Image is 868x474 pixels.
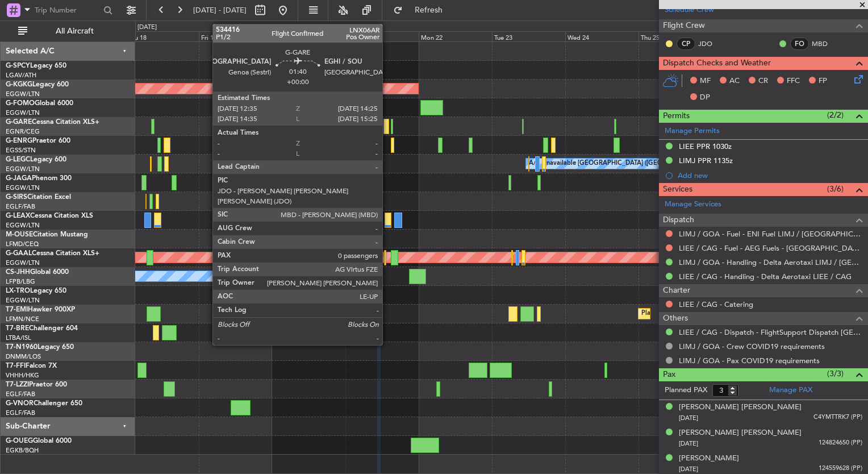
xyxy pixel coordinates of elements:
[388,1,456,19] button: Refresh
[663,368,675,381] span: Pax
[6,109,40,117] a: EGGW/LTN
[492,31,565,41] div: Tue 23
[679,327,862,337] a: LIEE / CAG - Dispatch - FlightSupport Dispatch [GEOGRAPHIC_DATA]
[813,413,862,422] span: C4YMTTRK7 (PP)
[6,269,30,276] span: CS-JHH
[6,334,31,342] a: LTBA/ISL
[6,363,57,369] a: T7-FFIFalcon 7X
[6,306,75,313] a: T7-EMIHawker 900XP
[6,175,72,182] a: G-JAGAPhenom 300
[6,344,37,351] span: T7-N1960
[199,31,272,41] div: Fri 19
[679,257,862,267] a: LIMJ / GOA - Handling - Delta Aerotaxi LIMJ / [GEOGRAPHIC_DATA]
[6,127,40,136] a: EGNR/CEG
[6,63,66,69] a: G-SPCYLegacy 650
[700,92,710,103] span: DP
[827,109,844,121] span: (2/2)
[6,288,66,294] a: LX-TROLegacy 650
[6,381,67,388] a: T7-LZZIPraetor 600
[6,438,72,444] a: G-OUEGGlobal 6000
[679,427,802,439] div: [PERSON_NAME] [PERSON_NAME]
[665,385,707,396] label: Planned PAX
[6,381,29,388] span: T7-LZZI
[6,184,40,192] a: EGGW/LTN
[6,231,88,238] a: M-OUSECitation Mustang
[679,453,739,464] div: [PERSON_NAME]
[663,183,692,196] span: Services
[787,76,800,87] span: FFC
[6,400,82,407] a: G-VNORChallenger 650
[6,325,78,332] a: T7-BREChallenger 604
[6,371,39,380] a: VHHH/HKG
[6,221,40,230] a: EGGW/LTN
[6,213,30,219] span: G-LEAX
[6,240,39,248] a: LFMD/CEQ
[6,344,74,351] a: T7-N1960Legacy 650
[6,81,69,88] a: G-KGKGLegacy 600
[663,312,688,325] span: Others
[6,90,40,98] a: EGGW/LTN
[679,243,862,253] a: LIEE / CAG - Fuel - AEG Fuels - [GEOGRAPHIC_DATA] / CAG
[6,119,99,126] a: G-GARECessna Citation XLS+
[529,155,713,172] div: A/C Unavailable [GEOGRAPHIC_DATA] ([GEOGRAPHIC_DATA])
[193,5,247,15] span: [DATE] - [DATE]
[812,39,837,49] a: MBD
[698,39,724,49] a: JDO
[663,57,771,70] span: Dispatch Checks and Weather
[790,38,809,50] div: FO
[6,71,36,80] a: LGAV/ATH
[6,100,35,107] span: G-FOMO
[6,202,35,211] a: EGLF/FAB
[665,199,721,210] a: Manage Services
[769,385,812,396] a: Manage PAX
[6,315,39,323] a: LFMN/NCE
[30,27,120,35] span: All Aircraft
[758,76,768,87] span: CR
[6,175,32,182] span: G-JAGA
[6,259,40,267] a: EGGW/LTN
[6,213,93,219] a: G-LEAXCessna Citation XLS
[6,400,34,407] span: G-VNOR
[6,325,29,332] span: T7-BRE
[678,171,862,180] div: Add new
[6,63,30,69] span: G-SPCY
[419,31,492,41] div: Mon 22
[827,183,844,195] span: (3/6)
[819,438,862,448] span: 124824650 (PP)
[679,414,698,422] span: [DATE]
[6,277,35,286] a: LFPB/LBG
[679,229,862,239] a: LIMJ / GOA - Fuel - ENI Fuel LIMJ / [GEOGRAPHIC_DATA]
[679,465,698,473] span: [DATE]
[6,250,32,257] span: G-GAAL
[819,76,827,87] span: FP
[6,81,32,88] span: G-KGKG
[679,272,852,281] a: LIEE / CAG - Handling - Delta Aerotaxi LIEE / CAG
[665,126,720,137] a: Manage Permits
[663,19,705,32] span: Flight Crew
[677,38,695,50] div: CP
[679,342,825,351] a: LIMJ / GOA - Crew COVID19 requirements
[665,5,714,16] a: Schedule Crew
[819,464,862,473] span: 124559628 (PP)
[6,306,28,313] span: T7-EMI
[6,250,99,257] a: G-GAALCessna Citation XLS+
[679,156,733,165] div: LIMJ PPR 1135z
[35,2,100,19] input: Trip Number
[729,76,740,87] span: AC
[126,31,199,41] div: Thu 18
[6,156,66,163] a: G-LEGCLegacy 600
[679,356,820,365] a: LIMJ / GOA - Pax COVID19 requirements
[663,110,690,123] span: Permits
[639,31,712,41] div: Thu 25
[6,146,36,155] a: EGSS/STN
[679,439,698,448] span: [DATE]
[6,100,73,107] a: G-FOMOGlobal 6000
[6,409,35,417] a: EGLF/FAB
[679,300,753,309] a: LIEE / CAG - Catering
[6,194,27,201] span: G-SIRS
[6,296,40,305] a: EGGW/LTN
[6,156,30,163] span: G-LEGC
[6,288,30,294] span: LX-TRO
[6,363,26,369] span: T7-FFI
[6,194,71,201] a: G-SIRSCitation Excel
